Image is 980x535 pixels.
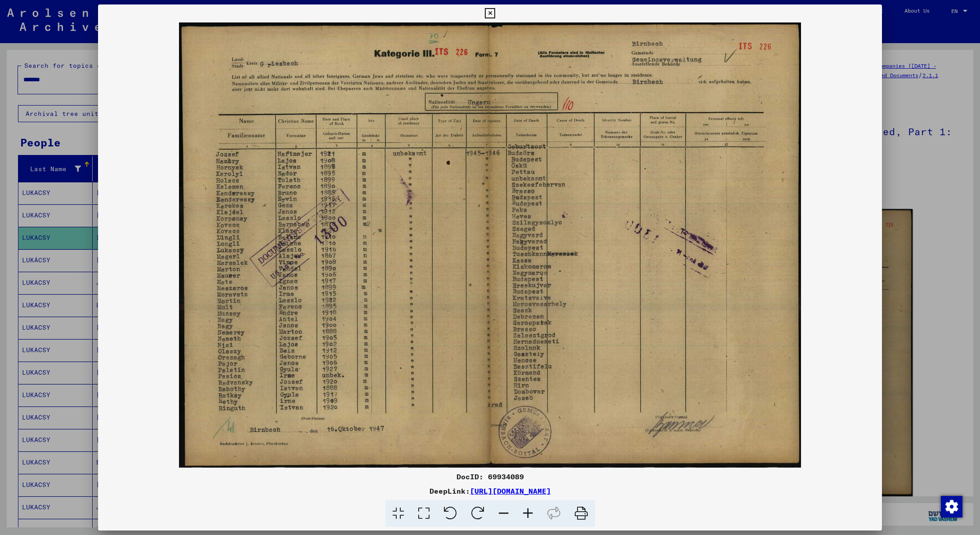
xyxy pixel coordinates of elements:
div: DeepLink: [98,486,882,496]
div: DocID: 69934089 [98,471,882,482]
img: Change consent [941,496,962,517]
a: [URL][DOMAIN_NAME] [470,486,551,495]
img: 001.jpg [98,22,882,468]
div: Change consent [940,495,962,517]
